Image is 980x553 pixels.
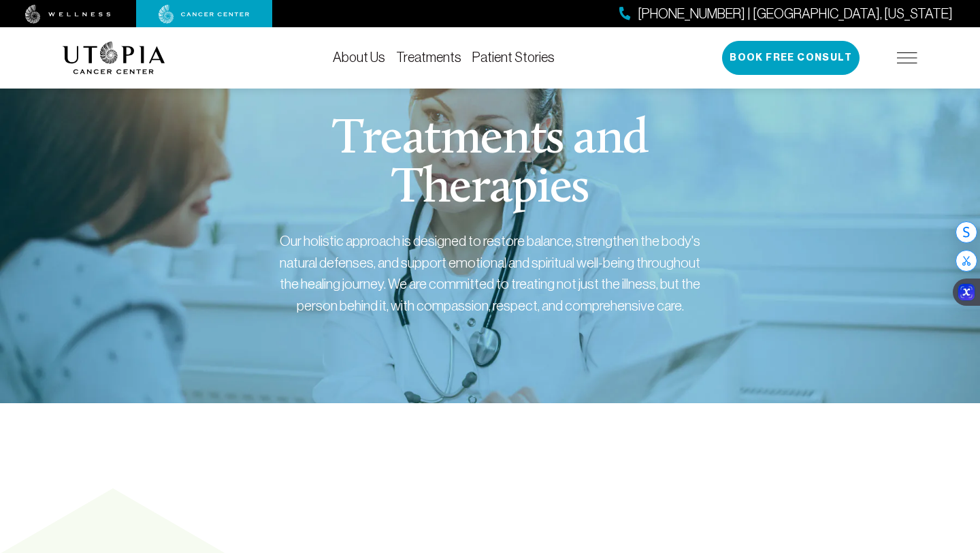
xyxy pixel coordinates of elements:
a: About Us [333,50,385,65]
img: wellness [25,5,111,24]
a: [PHONE_NUMBER] | [GEOGRAPHIC_DATA], [US_STATE] [619,4,953,24]
h1: Treatments and Therapies [230,116,751,214]
img: logo [63,42,165,74]
a: Patient Stories [472,50,555,65]
a: Treatments [396,50,461,65]
div: Our holistic approach is designed to restore balance, strengthen the body's natural defenses, and... [279,230,701,316]
button: Book Free Consult [722,41,860,75]
span: [PHONE_NUMBER] | [GEOGRAPHIC_DATA], [US_STATE] [638,4,953,24]
img: icon-hamburger [897,52,917,63]
img: cancer center [159,5,250,24]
